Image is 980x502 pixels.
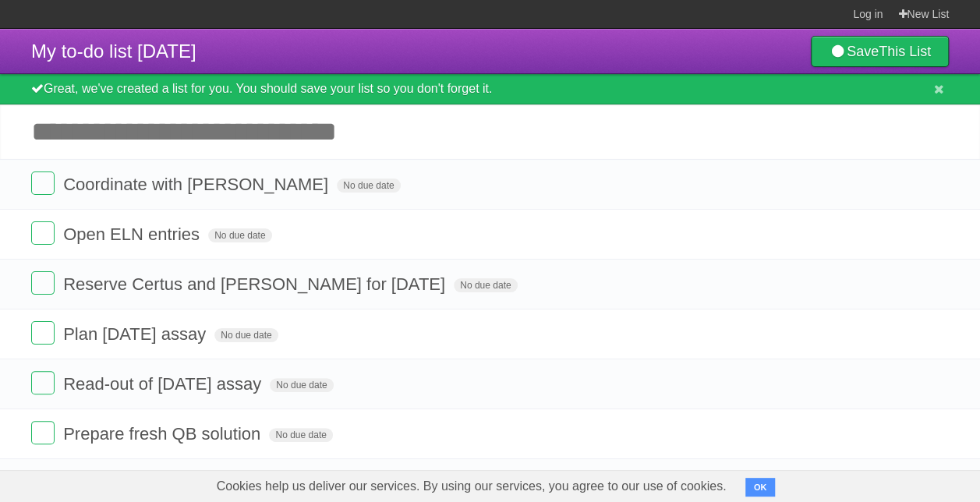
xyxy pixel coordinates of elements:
span: Cookies help us deliver our services. By using our services, you agree to our use of cookies. [201,471,742,502]
span: No due date [337,179,400,193]
span: No due date [454,278,517,292]
a: SaveThis List [811,36,949,67]
span: No due date [214,328,278,342]
span: My to-do list [DATE] [31,41,196,62]
label: Done [31,321,55,345]
label: Done [31,271,55,295]
b: This List [879,44,931,59]
span: Coordinate with [PERSON_NAME] [63,175,332,194]
span: Prepare fresh QB solution [63,424,264,444]
label: Done [31,221,55,245]
span: Read-out of [DATE] assay [63,374,265,394]
label: Done [31,421,55,444]
label: Done [31,371,55,394]
span: No due date [270,378,333,392]
span: Open ELN entries [63,224,203,244]
span: No due date [208,228,271,242]
label: Done [31,171,55,195]
span: Plan [DATE] assay [63,324,210,344]
span: Reserve Certus and [PERSON_NAME] for [DATE] [63,274,449,294]
span: No due date [269,428,332,442]
button: OK [745,478,776,497]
